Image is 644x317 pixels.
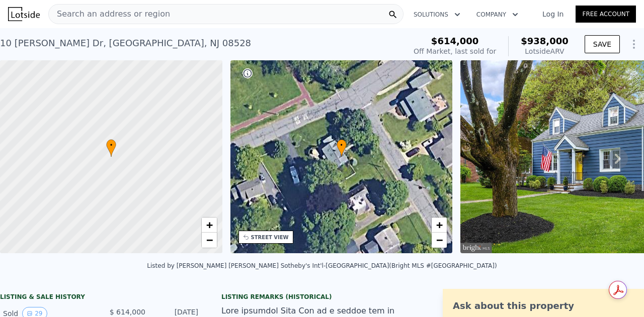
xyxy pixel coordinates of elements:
a: Log In [530,9,576,19]
span: • [106,141,116,150]
button: Show Options [624,34,644,54]
span: $ 614,000 [110,308,145,316]
span: Search an address or region [49,8,170,20]
button: Company [468,6,526,24]
button: Solutions [406,6,468,24]
span: − [206,234,212,246]
div: Ask about this property [453,299,634,313]
div: STREET VIEW [251,234,289,241]
span: + [436,219,443,231]
div: • [337,139,347,157]
div: Lotside ARV [521,46,569,56]
a: Zoom out [432,233,447,248]
div: • [106,139,116,157]
img: Lotside [8,7,40,21]
span: + [206,219,212,231]
span: • [337,141,347,150]
a: Zoom out [202,233,217,248]
span: − [436,234,443,246]
a: Free Account [576,6,636,23]
div: Listed by [PERSON_NAME] [PERSON_NAME] Sotheby's Int'l-[GEOGRAPHIC_DATA] (Bright MLS #[GEOGRAPHIC_... [147,262,497,269]
a: Zoom in [432,218,447,233]
a: Zoom in [202,218,217,233]
span: $938,000 [521,36,569,46]
div: Listing Remarks (Historical) [221,293,423,301]
button: SAVE [585,35,620,53]
div: Off Market, last sold for [414,46,496,56]
span: $614,000 [431,36,479,46]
